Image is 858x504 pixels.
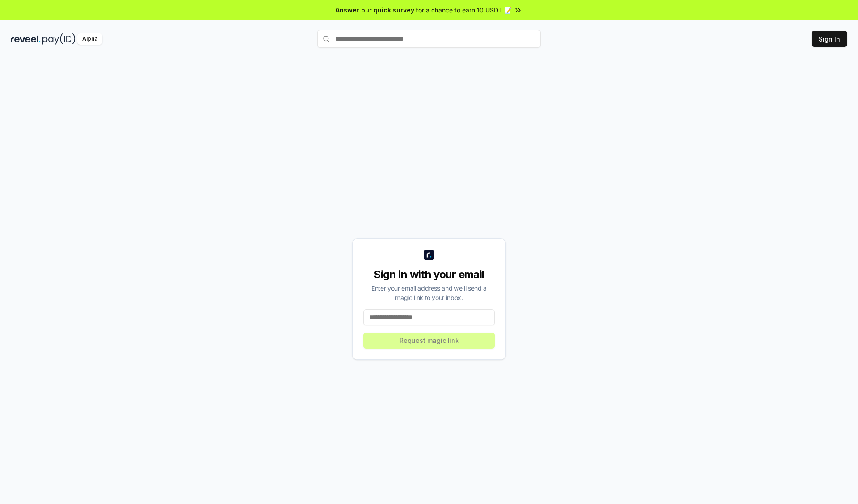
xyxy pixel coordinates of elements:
div: Sign in with your email [363,267,495,282]
button: Sign In [812,31,847,47]
span: for a chance to earn 10 USDT 📝 [416,5,512,15]
div: Alpha [77,33,102,45]
img: reveel_dark [11,33,41,45]
img: logo_small [424,250,434,260]
div: Enter your email address and we’ll send a magic link to your inbox. [363,283,495,302]
img: pay_id [42,33,76,45]
span: Answer our quick survey [336,5,414,15]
